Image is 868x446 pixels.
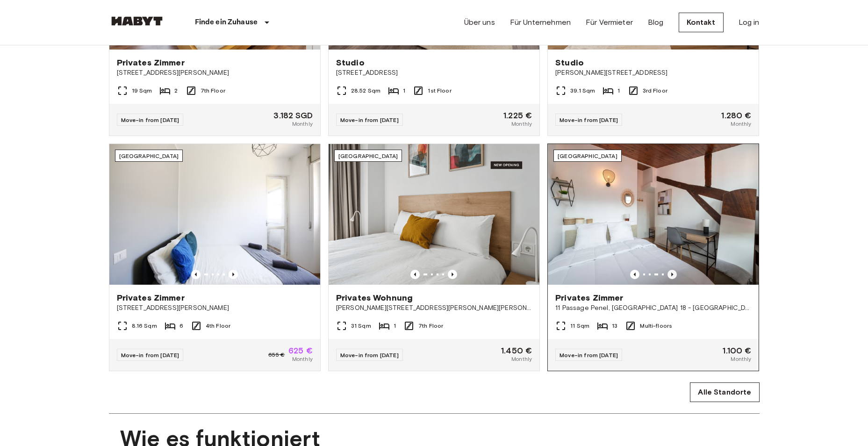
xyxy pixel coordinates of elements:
[640,322,672,330] span: Multi-floors
[511,355,532,363] span: Monthly
[336,292,413,303] span: Privates Wohnung
[273,111,312,120] span: 3.182 SGD
[731,355,751,363] span: Monthly
[630,270,639,279] button: Previous image
[328,144,540,371] a: Marketing picture of unit ES-15-102-734-001Previous imagePrevious image[GEOGRAPHIC_DATA]Privates ...
[570,322,589,330] span: 11 Sqm
[117,68,313,78] span: [STREET_ADDRESS][PERSON_NAME]
[690,382,759,402] a: Alle Standorte
[555,292,623,303] span: Privates Zimmer
[338,152,398,159] span: [GEOGRAPHIC_DATA]
[109,144,321,371] a: Marketing picture of unit IT-14-111-001-006Previous imagePrevious image[GEOGRAPHIC_DATA]Privates ...
[731,120,751,128] span: Monthly
[667,270,677,279] button: Previous image
[288,346,313,355] span: 625 €
[428,86,451,95] span: 1st Floor
[340,352,399,359] span: Move-in from [DATE]
[121,352,179,359] span: Move-in from [DATE]
[292,355,313,363] span: Monthly
[612,322,617,330] span: 13
[558,152,617,159] span: [GEOGRAPHIC_DATA]
[643,86,667,95] span: 3rd Floor
[739,17,760,28] a: Log in
[201,86,225,95] span: 7th Floor
[336,68,532,78] span: [STREET_ADDRESS]
[464,17,495,28] a: Über uns
[548,144,759,285] img: Marketing picture of unit FR-18-011-001-011
[351,86,380,95] span: 28.52 Sqm
[119,152,179,159] span: [GEOGRAPHIC_DATA]
[117,292,185,303] span: Privates Zimmer
[394,322,396,330] span: 1
[510,17,571,28] a: Für Unternehmen
[109,144,320,285] img: Marketing picture of unit IT-14-111-001-006
[555,57,584,68] span: Studio
[174,86,178,95] span: 2
[679,13,724,32] a: Kontakt
[570,86,595,95] span: 39.1 Sqm
[410,270,420,279] button: Previous image
[268,351,285,359] span: 655 €
[503,111,532,120] span: 1.225 €
[117,303,313,313] span: [STREET_ADDRESS][PERSON_NAME]
[555,68,751,78] span: [PERSON_NAME][STREET_ADDRESS]
[132,86,152,95] span: 19 Sqm
[586,17,633,28] a: Für Vermieter
[229,270,238,279] button: Previous image
[418,322,443,330] span: 7th Floor
[121,116,179,123] span: Move-in from [DATE]
[195,17,258,28] p: Finde ein Zuhause
[336,303,532,313] span: [PERSON_NAME][STREET_ADDRESS][PERSON_NAME][PERSON_NAME]
[723,346,751,355] span: 1.100 €
[560,352,618,359] span: Move-in from [DATE]
[721,111,751,120] span: 1.280 €
[511,120,532,128] span: Monthly
[547,144,759,371] a: Previous imagePrevious image[GEOGRAPHIC_DATA]Privates Zimmer11 Passage Penel, [GEOGRAPHIC_DATA] 1...
[648,17,664,28] a: Blog
[132,322,157,330] span: 8.16 Sqm
[448,270,457,279] button: Previous image
[329,144,539,285] img: Marketing picture of unit ES-15-102-734-001
[292,120,313,128] span: Monthly
[351,322,371,330] span: 31 Sqm
[560,116,618,123] span: Move-in from [DATE]
[206,322,230,330] span: 4th Floor
[403,86,405,95] span: 1
[555,303,751,313] span: 11 Passage Penel, [GEOGRAPHIC_DATA] 18 - [GEOGRAPHIC_DATA]
[340,116,399,123] span: Move-in from [DATE]
[501,346,532,355] span: 1.450 €
[336,57,365,68] span: Studio
[109,16,165,26] img: Habyt
[117,57,185,68] span: Privates Zimmer
[617,86,620,95] span: 1
[191,270,201,279] button: Previous image
[179,322,183,330] span: 6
